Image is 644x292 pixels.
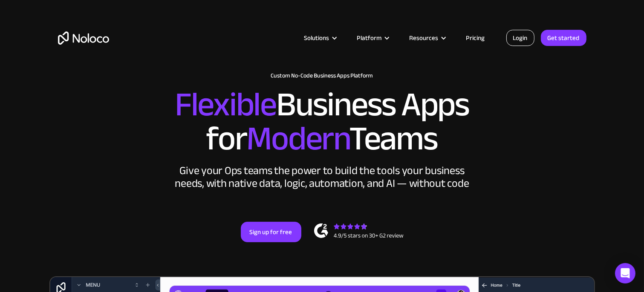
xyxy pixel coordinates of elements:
a: Sign up for free [241,222,301,242]
div: Resources [399,32,456,43]
div: Open Intercom Messenger [615,263,635,283]
div: Platform [347,32,399,43]
span: Flexible [175,73,276,136]
a: home [58,31,109,45]
a: Get started [541,30,586,46]
div: Resources [410,32,439,43]
a: Login [506,30,534,46]
a: Pricing [456,32,496,43]
div: Solutions [304,32,329,43]
div: Solutions [294,32,347,43]
div: Give your Ops teams the power to build the tools your business needs, with native data, logic, au... [173,164,471,190]
span: Modern [246,107,349,170]
h2: Business Apps for Teams [58,88,586,156]
div: Platform [357,32,382,43]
